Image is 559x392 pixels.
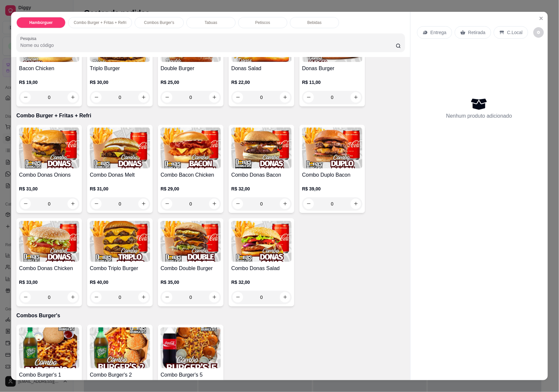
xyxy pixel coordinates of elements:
h4: Combo Burger's 5 [161,371,221,379]
img: product-image [90,327,150,368]
button: decrease-product-quantity [533,27,544,38]
p: R$ 33,00 [19,279,79,285]
h4: Combo Donas Bacon [231,171,292,179]
img: product-image [161,127,221,168]
img: product-image [90,221,150,262]
h4: Donas Burger [302,65,362,72]
button: increase-product-quantity [67,199,78,209]
p: R$ 22,00 [231,79,292,86]
p: Bebidas [307,20,321,25]
p: R$ 39,00 [302,186,362,192]
p: Petiscos [255,20,270,25]
p: R$ 31,00 [19,186,79,192]
p: Combos Burger's [16,312,405,320]
p: R$ 40,00 [90,279,150,285]
button: increase-product-quantity [351,199,361,209]
button: decrease-product-quantity [233,292,243,303]
button: decrease-product-quantity [20,292,31,303]
h4: Double Burger [161,65,221,72]
img: product-image [90,127,150,168]
p: Retirada [468,29,486,36]
img: product-image [302,127,362,168]
p: R$ 31,00 [90,186,150,192]
p: Combos Burger's [144,20,174,25]
p: C.Local [507,29,523,36]
button: increase-product-quantity [138,199,149,209]
h4: Combo Burger's 2 [90,371,150,379]
h4: Donas Salad [231,65,292,72]
p: R$ 19,00 [19,79,79,86]
p: Nenhum produto adicionado [446,112,512,120]
button: Close [536,13,547,24]
p: R$ 29,00 [161,186,221,192]
img: product-image [161,221,221,262]
h4: Combo Donas Chicken [19,265,79,272]
img: product-image [231,127,292,168]
button: increase-product-quantity [280,199,290,209]
img: product-image [19,327,79,368]
p: Combo Burger + Fritas + Refri [16,112,405,120]
p: R$ 32,00 [231,279,292,285]
p: Combo Burger + Fritas + Refri [74,20,126,25]
p: Entrega [431,29,447,36]
h4: Triplo Burger [90,65,150,72]
p: R$ 32,00 [231,186,292,192]
button: increase-product-quantity [67,292,78,303]
button: increase-product-quantity [138,292,149,303]
button: increase-product-quantity [280,292,290,303]
h4: Combo Bacon Chicken [161,171,221,179]
h4: Combo Donas Melt [90,171,150,179]
button: decrease-product-quantity [233,199,243,209]
h4: Combo Double Burger [161,265,221,272]
p: Hambúrguer [29,20,52,25]
button: increase-product-quantity [209,292,220,303]
p: R$ 11,00 [302,79,362,86]
p: R$ 30,00 [90,79,150,86]
label: Pesquisa [20,36,39,41]
h4: Combo Burger's 1 [19,371,79,379]
img: product-image [231,221,292,262]
p: R$ 35,00 [161,279,221,285]
button: decrease-product-quantity [162,199,172,209]
h4: Bacon Chicken [19,65,79,72]
button: decrease-product-quantity [91,199,102,209]
button: decrease-product-quantity [303,199,314,209]
input: Pesquisa [20,42,396,49]
button: decrease-product-quantity [20,199,31,209]
img: product-image [19,127,79,168]
img: product-image [161,327,221,368]
h4: Combo Donas Onions [19,171,79,179]
p: Tabuas [205,20,218,25]
img: product-image [19,221,79,262]
h4: Combo Triplo Burger [90,265,150,272]
h4: Combo Duplo Bacon [302,171,362,179]
button: increase-product-quantity [209,199,220,209]
button: decrease-product-quantity [91,292,102,303]
p: R$ 25,00 [161,79,221,86]
button: decrease-product-quantity [162,292,172,303]
h4: Combo Donas Salad [231,265,292,272]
